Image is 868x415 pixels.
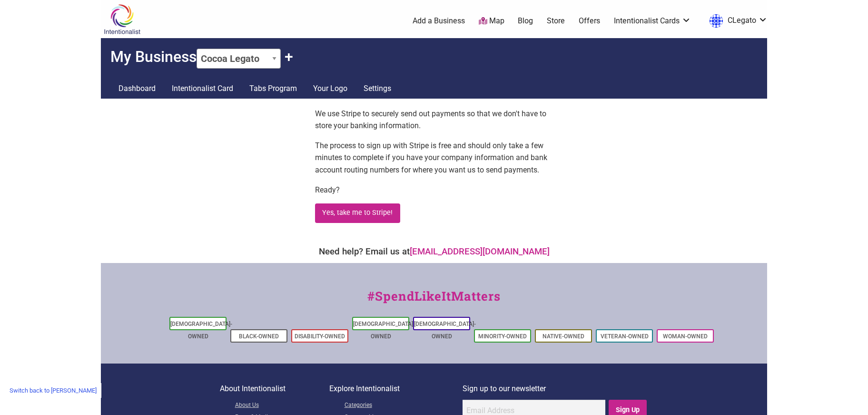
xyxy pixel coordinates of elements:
[413,16,465,26] a: Add a Business
[315,184,553,196] p: Ready?
[614,16,691,26] a: Intentionalist Cards
[579,16,600,26] a: Offers
[518,16,533,26] a: Blog
[285,48,293,66] button: Claim Another
[355,78,399,99] a: Settings
[705,12,768,30] a: CLegato
[220,383,329,395] p: About Intentionalist
[410,246,550,257] a: [EMAIL_ADDRESS][DOMAIN_NAME]
[241,78,305,99] a: Tabs Program
[345,400,463,412] a: Categories
[329,383,463,395] p: Explore Intentionalist
[101,38,767,69] h2: My Business
[235,400,329,412] a: About Us
[547,16,565,26] a: Store
[110,78,164,99] a: Dashboard
[5,383,101,398] a: Switch back to [PERSON_NAME]
[315,140,553,176] p: The process to sign up with Stripe is free and should only take a few minutes to complete if you ...
[478,333,527,340] a: Minority-Owned
[170,321,232,340] a: [DEMOGRAPHIC_DATA]-Owned
[663,333,708,340] a: Woman-Owned
[315,203,400,223] button: Yes, take me to Stripe!
[315,108,553,132] p: We use Stripe to securely send out payments so that we don't have to store your banking information.
[414,321,476,340] a: [DEMOGRAPHIC_DATA]-Owned
[305,78,355,99] a: Your Logo
[601,333,649,340] a: Veteran-Owned
[164,78,241,99] a: Intentionalist Card
[353,321,415,340] a: [DEMOGRAPHIC_DATA]-Owned
[106,245,762,258] div: Need help? Email us at
[479,16,504,27] a: Map
[101,287,767,315] div: #SpendLikeItMatters
[99,4,145,35] img: Intentionalist
[463,383,649,395] p: Sign up to our newsletter
[239,333,279,340] a: Black-Owned
[295,333,345,340] a: Disability-Owned
[542,333,584,340] a: Native-Owned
